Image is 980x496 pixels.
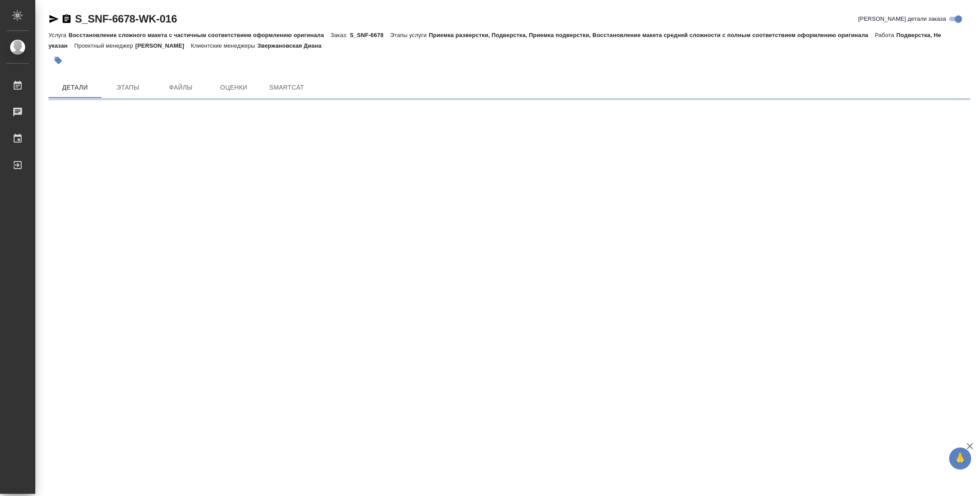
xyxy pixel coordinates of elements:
[350,32,390,38] p: S_SNF-6678
[331,32,350,38] p: Заказ:
[54,82,96,93] span: Детали
[74,42,135,49] p: Проектный менеджер
[61,14,72,24] button: Скопировать ссылку
[107,82,149,93] span: Этапы
[135,42,191,49] p: [PERSON_NAME]
[257,42,328,49] p: Звержановская Диана
[953,449,968,468] span: 🙏
[949,447,971,470] button: 🙏
[160,82,202,93] span: Файлы
[75,13,177,25] a: S_SNF-6678-WK-016
[875,32,897,38] p: Работа
[858,15,946,23] span: [PERSON_NAME] детали заказа
[390,32,429,38] p: Этапы услуги
[266,82,308,93] span: SmartCat
[213,82,255,93] span: Оценки
[68,32,330,38] p: Восстановление сложного макета с частичным соответствием оформлению оригинала
[429,32,875,38] p: Приемка разверстки, Подверстка, Приемка подверстки, Восстановление макета средней сложности с пол...
[49,51,68,70] button: Добавить тэг
[49,14,59,24] button: Скопировать ссылку для ЯМессенджера
[191,42,258,49] p: Клиентские менеджеры
[49,32,68,38] p: Услуга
